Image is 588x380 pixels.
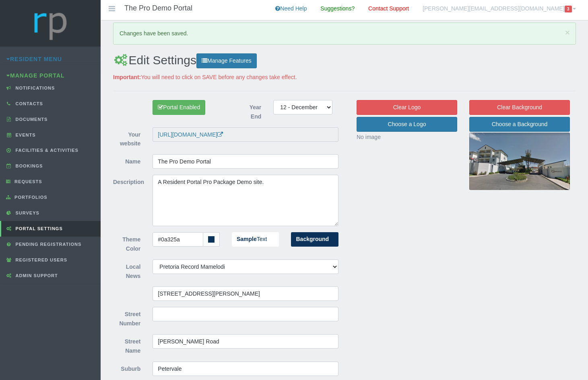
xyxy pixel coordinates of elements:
[153,286,338,301] input: Type your address here...
[14,86,55,90] span: Notifications
[107,334,146,355] label: Street Name
[107,232,146,253] label: Theme Color
[12,195,47,200] span: Portfolios
[153,175,338,226] textarea: A Resident Portal Pro Package Demo site.
[107,259,146,281] label: Local News
[107,307,146,328] label: Street Number
[565,28,570,37] button: Close
[14,273,58,278] span: ADMIN SUPPORT
[153,100,205,115] button: Portal Enabled
[14,226,63,231] span: Portal Settings
[232,100,267,121] label: Year End
[113,74,141,80] b: Important:
[107,362,146,374] label: Suburb
[196,53,257,68] button: Manage Features
[232,232,279,247] div: Text
[113,53,576,68] h2: Edit Settings
[14,242,82,247] span: Pending Registrations
[14,163,43,168] span: Bookings
[107,127,146,149] label: Your website
[107,154,146,166] label: Name
[113,73,576,82] div: You will need to click on SAVE before any changes take effect.
[124,4,192,12] h4: The Pro Demo Portal
[357,133,457,142] div: No image
[237,236,257,242] b: Sample
[6,56,62,62] a: Resident Menu
[14,117,48,122] span: Documents
[296,236,329,242] b: Background
[565,28,570,37] span: ×
[6,72,65,79] a: Manage Portal
[14,210,39,215] span: Surveys
[107,175,146,187] label: Description
[14,133,36,137] span: Events
[469,133,570,190] img: logo
[14,257,67,262] span: Registered Users
[113,22,576,45] div: Changes have been saved.
[469,100,570,115] button: Clear Background
[12,179,42,184] span: Requests
[158,131,223,138] a: [URL][DOMAIN_NAME]
[14,148,78,153] span: Facilities & Activities
[14,101,43,106] span: Contacts
[357,100,457,115] button: Clear Logo
[357,117,457,132] button: Choose a Logo
[469,117,570,132] button: Choose a Background
[565,6,572,12] span: 3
